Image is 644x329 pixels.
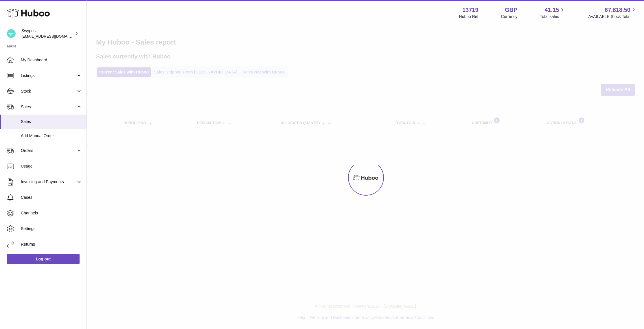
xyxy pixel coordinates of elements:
[21,119,82,124] span: Sales
[21,195,82,200] span: Cases
[462,6,479,14] strong: 13719
[7,254,80,264] a: Log out
[505,6,517,14] strong: GBP
[588,14,637,19] span: AVAILABLE Stock Total
[21,89,76,94] span: Stock
[540,6,566,19] a: 41.15 Total sales
[21,179,76,185] span: Invoicing and Payments
[501,14,518,19] div: Currency
[588,6,637,19] a: 67,818.50 AVAILABLE Stock Total
[21,226,82,231] span: Settings
[459,14,479,19] div: Huboo Ref
[21,163,82,169] span: Usage
[21,148,76,153] span: Orders
[544,6,559,14] span: 41.15
[540,14,566,19] span: Total sales
[21,57,82,63] span: My Dashboard
[21,242,82,247] span: Returns
[21,133,82,139] span: Add Manual Order
[21,34,85,38] span: [EMAIL_ADDRESS][DOMAIN_NAME]
[605,6,630,14] span: 67,818.50
[21,73,76,78] span: Listings
[21,28,73,39] div: Swypes
[7,29,16,38] img: hello@swypes.co.uk
[21,104,76,110] span: Sales
[21,210,82,216] span: Channels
